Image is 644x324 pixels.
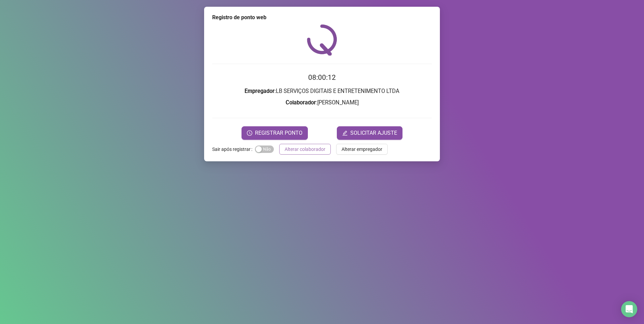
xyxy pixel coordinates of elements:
span: edit [342,130,348,136]
time: 08:00:12 [308,73,336,82]
img: QRPoint [307,24,337,56]
span: Alterar colaborador [285,145,325,153]
button: editSOLICITAR AJUSTE [337,126,402,140]
button: Alterar empregador [336,144,388,155]
label: Sair após registrar [212,144,255,155]
button: Alterar colaborador [279,144,331,155]
div: Open Intercom Messenger [621,301,637,317]
h3: : [PERSON_NAME] [212,98,432,107]
strong: Empregador [245,88,275,94]
button: REGISTRAR PONTO [241,126,308,140]
span: REGISTRAR PONTO [255,129,302,137]
span: SOLICITAR AJUSTE [350,129,397,137]
h3: : LB SERVIÇOS DIGITAIS E ENTRETENIMENTO LTDA [212,87,432,96]
span: Alterar empregador [342,145,382,153]
span: clock-circle [247,130,252,136]
div: Registro de ponto web [212,13,432,22]
strong: Colaborador [286,99,316,106]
